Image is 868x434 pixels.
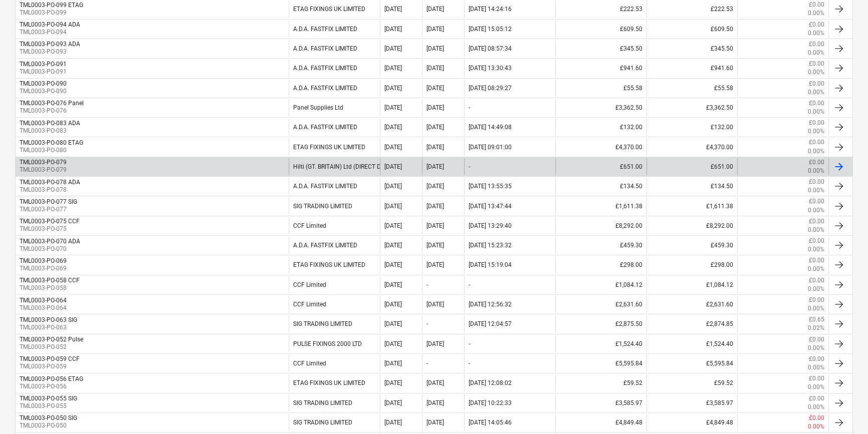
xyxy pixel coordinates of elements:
[426,242,444,249] div: [DATE]
[20,343,83,351] p: TML0003-PO-052
[289,374,380,391] div: ETAG FIXINGS UK LIMITED
[809,1,824,9] p: £0.00
[20,146,83,155] p: TML0003-PO-080
[646,256,738,273] div: £298.00
[555,315,646,332] div: £2,875.50
[426,419,444,426] div: [DATE]
[646,296,738,313] div: £2,631.60
[646,217,738,234] div: £8,292.00
[469,379,512,386] div: [DATE] 12:08:02
[426,222,444,229] div: [DATE]
[809,99,824,108] p: £0.00
[469,65,512,72] div: [DATE] 13:30:43
[469,163,470,170] div: -
[384,163,402,170] div: [DATE]
[20,284,80,292] p: TML0003-PO-058
[20,48,80,56] p: TML0003-PO-093
[20,297,67,304] div: TML0003-PO-064
[555,178,646,195] div: £134.50
[646,315,738,332] div: £2,874.85
[20,277,80,284] div: TML0003-PO-058 CCF
[289,80,380,97] div: A.D.A. FASTFIX LIMITED
[469,6,512,13] div: [DATE] 14:24:16
[384,26,402,33] div: [DATE]
[809,138,824,147] p: £0.00
[646,237,738,254] div: £459.30
[426,85,444,92] div: [DATE]
[555,256,646,273] div: £298.00
[20,264,67,273] p: TML0003-PO-069
[289,276,380,293] div: CCF Limited
[808,167,824,175] p: 0.00%
[384,104,402,111] div: [DATE]
[469,340,470,347] div: -
[469,320,512,327] div: [DATE] 12:04:57
[809,217,824,226] p: £0.00
[646,197,738,214] div: £1,611.38
[20,9,83,17] p: TML0003-PO-099
[426,6,444,13] div: [DATE]
[809,374,824,383] p: £0.00
[646,276,738,293] div: £1,084.12
[808,68,824,77] p: 0.00%
[808,265,824,273] p: 0.00%
[20,257,67,264] div: TML0003-PO-069
[646,60,738,77] div: £941.60
[646,178,738,195] div: £134.50
[809,119,824,127] p: £0.00
[289,119,380,136] div: A.D.A. FASTFIX LIMITED
[20,198,77,205] div: TML0003-PO-077 SIG
[20,245,80,253] p: TML0003-PO-070
[646,80,738,97] div: £55.58
[809,276,824,285] p: £0.00
[20,28,80,37] p: TML0003-PO-094
[555,355,646,372] div: £5,595.84
[808,383,824,391] p: 0.00%
[555,276,646,293] div: £1,084.12
[555,197,646,214] div: £1,611.38
[808,245,824,254] p: 0.00%
[20,107,84,115] p: TML0003-PO-076
[469,104,470,111] div: -
[426,144,444,151] div: [DATE]
[555,374,646,391] div: £59.52
[289,99,380,116] div: Panel Supplies Ltd
[555,335,646,352] div: £1,524.40
[20,205,77,214] p: TML0003-PO-077
[20,218,80,225] div: TML0003-PO-075 CCF
[426,281,428,288] div: -
[384,360,402,367] div: [DATE]
[469,242,512,249] div: [DATE] 15:23:32
[426,340,444,347] div: [DATE]
[555,99,646,116] div: £3,362.50
[469,26,512,33] div: [DATE] 15:05:12
[555,1,646,18] div: £222.53
[646,21,738,38] div: £609.50
[289,414,380,431] div: SIG TRADING LIMITED
[20,402,77,410] p: TML0003-PO-055
[426,203,444,210] div: [DATE]
[646,40,738,57] div: £345.50
[426,320,428,327] div: -
[384,45,402,52] div: [DATE]
[818,386,868,434] iframe: Chat Widget
[384,65,402,72] div: [DATE]
[469,45,512,52] div: [DATE] 08:57:34
[809,335,824,344] p: £0.00
[20,414,77,421] div: TML0003-PO-050 SIG
[555,394,646,411] div: £3,585.97
[555,60,646,77] div: £941.60
[426,26,444,33] div: [DATE]
[469,301,512,308] div: [DATE] 12:56:32
[426,183,444,190] div: [DATE]
[555,119,646,136] div: £132.00
[426,45,444,52] div: [DATE]
[426,65,444,72] div: [DATE]
[808,285,824,293] p: 0.00%
[809,40,824,49] p: £0.00
[809,178,824,186] p: £0.00
[289,394,380,411] div: SIG TRADING LIMITED
[20,21,80,28] div: TML0003-PO-094 ADA
[20,179,80,186] div: TML0003-PO-078 ADA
